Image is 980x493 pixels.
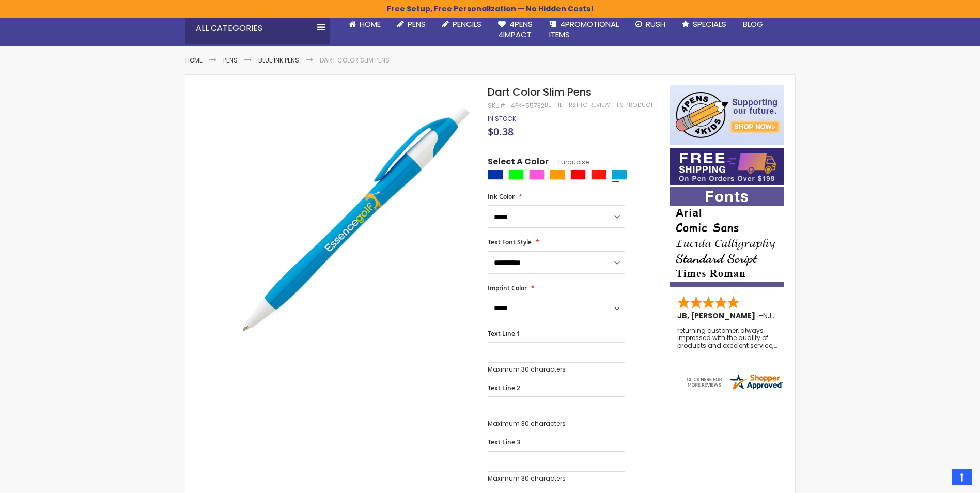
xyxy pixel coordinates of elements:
[490,13,541,47] a: 4Pens4impact
[488,420,625,428] p: Maximum 30 characters
[488,365,625,374] p: Maximum 30 characters
[434,13,490,36] a: Pencils
[488,238,532,246] span: Text Font Style
[670,148,784,185] img: Free shipping on orders over $199
[488,474,625,483] p: Maximum 30 characters
[320,56,390,65] li: Dart Color Slim Pens
[570,170,586,180] div: Red
[488,85,592,99] span: Dart Color Slim Pens
[508,170,524,180] div: Lime Green
[488,101,507,110] strong: SKU
[488,329,520,338] span: Text Line 1
[627,13,674,36] a: Rush
[541,13,627,47] a: 4PROMOTIONALITEMS
[677,327,777,349] div: returning customer, always impressed with the quality of products and excelent service, will retu...
[685,384,784,393] a: 4pens.com certificate URL
[549,158,589,166] span: Turquoise
[408,19,426,29] span: Pens
[674,13,735,36] a: Specials
[488,114,516,123] span: In stock
[453,19,481,29] span: Pencils
[488,170,503,180] div: Blue
[545,101,653,109] a: Be the first to review this product
[488,383,520,392] span: Text Line 2
[759,311,849,321] span: - ,
[529,170,545,180] div: Pink
[670,187,784,287] img: font-personalization-examples
[511,102,545,110] div: 4pk-55732
[693,19,726,29] span: Specials
[612,170,627,180] div: Turquoise
[223,56,238,65] a: Pens
[488,438,520,446] span: Text Line 3
[735,13,771,36] a: Blog
[488,125,514,138] span: $0.38
[498,19,533,40] span: 4Pens 4impact
[591,170,606,180] div: Bright Red
[550,170,565,180] div: Orange
[238,100,474,336] img: dart-color-slim-pens-turquoise_1.jpg
[258,56,299,65] a: Blue ink Pens
[488,284,527,292] span: Imprint Color
[743,19,763,29] span: Blog
[360,19,381,29] span: Home
[488,156,549,170] span: Select A Color
[389,13,434,36] a: Pens
[763,311,776,321] span: NJ
[646,19,665,29] span: Rush
[488,192,515,201] span: Ink Color
[488,115,516,123] div: Availability
[185,56,203,65] a: Home
[185,13,330,44] div: All Categories
[677,311,759,321] span: JB, [PERSON_NAME]
[685,373,784,391] img: 4pens.com widget logo
[670,85,784,145] img: 4pens 4 kids
[340,13,389,36] a: Home
[549,19,619,40] span: 4PROMOTIONAL ITEMS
